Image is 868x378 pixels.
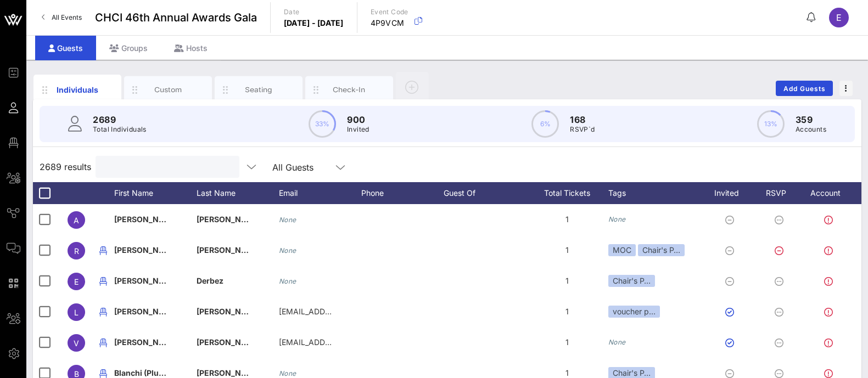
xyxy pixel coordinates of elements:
[144,84,193,95] div: Custom
[114,276,179,285] span: [PERSON_NAME]
[526,296,608,327] div: 1
[279,307,411,316] span: [EMAIL_ADDRESS][DOMAIN_NAME]
[570,113,595,126] p: 168
[783,84,826,93] span: Add Guests
[95,9,257,26] span: CHCI 46th Annual Awards Gala
[361,182,444,204] div: Phone
[279,337,411,347] span: [EMAIL_ADDRESS][DOMAIN_NAME]
[93,124,147,135] p: Total Individuals
[74,277,79,286] span: E
[279,246,296,255] i: None
[279,369,296,377] i: None
[161,36,221,60] div: Hosts
[347,124,369,135] p: Invited
[526,235,608,266] div: 1
[829,8,849,27] div: E
[608,338,626,346] i: None
[93,113,147,126] p: 2689
[526,182,608,204] div: Total Tickets
[114,307,179,316] span: [PERSON_NAME]
[279,216,296,224] i: None
[197,245,261,255] span: [PERSON_NAME]
[197,368,261,377] span: [PERSON_NAME]
[371,7,408,18] p: Event Code
[114,245,179,255] span: [PERSON_NAME]
[197,276,223,285] span: Derbez
[114,337,179,347] span: [PERSON_NAME]
[197,337,261,347] span: [PERSON_NAME]
[114,215,179,224] span: [PERSON_NAME]
[197,215,261,224] span: [PERSON_NAME]
[35,9,88,26] a: All Events
[796,124,826,135] p: Accounts
[800,182,861,204] div: Account
[114,368,171,377] span: Blanchi (Plus2)
[40,160,91,173] span: 2689 results
[608,275,655,287] div: Chair's P…
[796,113,826,126] p: 359
[702,182,762,204] div: Invited
[74,338,79,348] span: V
[197,307,261,316] span: [PERSON_NAME]
[74,216,79,225] span: A
[325,84,374,95] div: Check-In
[197,182,279,204] div: Last Name
[53,84,102,95] div: Individuals
[444,182,526,204] div: Guest Of
[284,7,344,18] p: Date
[526,327,608,358] div: 1
[74,308,79,317] span: L
[608,182,702,204] div: Tags
[762,182,800,204] div: RSVP
[526,266,608,296] div: 1
[35,36,96,60] div: Guests
[279,182,361,204] div: Email
[114,182,197,204] div: First Name
[347,113,369,126] p: 900
[638,244,685,256] div: Chair's P…
[776,81,833,96] button: Add Guests
[96,36,161,60] div: Groups
[570,124,595,135] p: RSVP`d
[608,244,636,256] div: MOC
[608,215,626,223] i: None
[608,306,660,318] div: voucher p…
[52,13,82,21] span: All Events
[371,18,408,29] p: 4P9VCM
[272,162,313,172] div: All Guests
[279,277,296,285] i: None
[266,156,354,178] div: All Guests
[836,12,842,23] span: E
[234,84,283,95] div: Seating
[526,204,608,235] div: 1
[284,18,344,29] p: [DATE] - [DATE]
[74,246,79,256] span: R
